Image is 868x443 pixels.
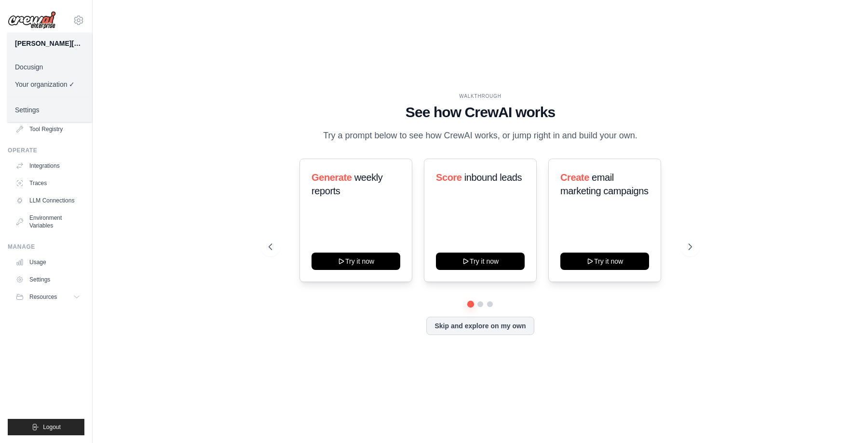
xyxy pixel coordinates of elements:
button: Try it now [436,253,525,270]
button: Skip and explore on my own [426,317,534,335]
span: Generate [312,172,352,183]
button: Try it now [312,253,400,270]
div: Manage [8,243,84,251]
button: Resources [12,289,84,305]
span: Logout [43,423,61,431]
a: Docusign [7,58,92,76]
img: Logo [8,11,56,29]
span: Score [436,172,462,183]
a: Traces [12,175,84,191]
a: Your organization ✓ [7,76,92,93]
div: [PERSON_NAME][EMAIL_ADDRESS][PERSON_NAME][DOMAIN_NAME] [15,39,84,48]
h1: See how CrewAI works [269,104,692,121]
p: Try a prompt below to see how CrewAI works, or jump right in and build your own. [318,129,642,143]
span: Resources [29,293,57,301]
div: WALKTHROUGH [269,93,692,100]
iframe: Chat Widget [820,397,868,443]
span: email marketing campaigns [560,172,649,196]
a: Settings [12,272,84,287]
a: Settings [7,101,92,119]
button: Logout [8,419,84,435]
span: weekly reports [312,172,382,196]
a: Usage [12,255,84,270]
a: Tool Registry [12,121,84,137]
a: Environment Variables [12,210,84,233]
span: inbound leads [464,172,522,183]
a: Integrations [12,158,84,174]
button: Try it now [560,253,649,270]
span: Create [560,172,589,183]
div: Operate [8,147,84,154]
a: LLM Connections [12,193,84,208]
